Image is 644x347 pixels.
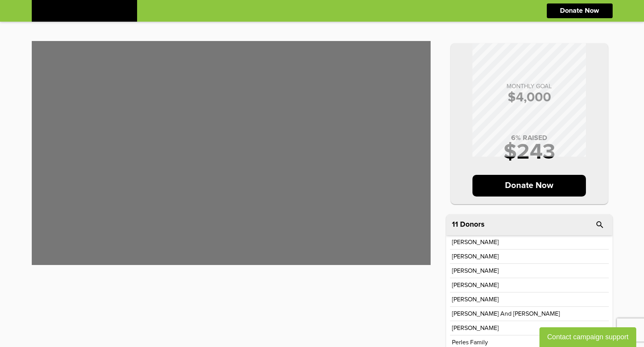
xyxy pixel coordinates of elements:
[32,41,431,265] img: sHfyl5CMYm
[452,253,499,260] p: [PERSON_NAME]
[452,268,499,274] p: [PERSON_NAME]
[459,83,600,89] p: MONTHLY GOAL
[452,296,499,303] p: [PERSON_NAME]
[460,221,484,228] p: Donors
[452,221,458,228] span: 11
[539,327,636,347] button: Contact campaign support
[452,339,488,345] p: Perles Family
[472,175,586,197] p: Donate Now
[459,91,600,104] p: $
[452,282,499,288] p: [PERSON_NAME]
[452,325,499,331] p: [PERSON_NAME]
[452,239,499,245] p: [PERSON_NAME]
[452,311,560,317] p: [PERSON_NAME] and [PERSON_NAME]
[595,220,605,229] i: search
[560,7,599,14] p: Donate Now
[36,4,133,18] img: logonobg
